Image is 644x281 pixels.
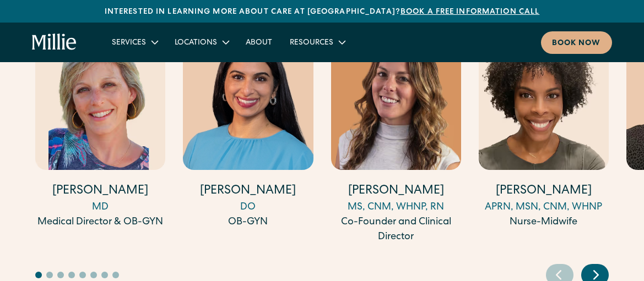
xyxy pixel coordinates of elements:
div: Co-Founder and Clinical Director [331,215,461,245]
div: 4 / 17 [479,27,609,232]
h4: [PERSON_NAME] [479,183,609,200]
div: Book now [552,38,601,49]
div: 2 / 17 [183,27,313,232]
a: [PERSON_NAME]MDMedical Director & OB-GYN [35,27,165,230]
div: Medical Director & OB-GYN [35,215,165,230]
div: 1 / 17 [35,27,165,232]
div: Services [112,37,146,49]
button: Go to slide 8 [112,272,119,278]
button: Go to slide 7 [101,272,108,278]
button: Go to slide 4 [68,272,75,278]
button: Go to slide 1 [35,272,42,278]
div: Resources [290,37,333,49]
h4: [PERSON_NAME] [35,183,165,200]
div: 3 / 17 [331,27,461,246]
a: [PERSON_NAME]MS, CNM, WHNP, RNCo-Founder and Clinical Director [331,27,461,245]
div: MS, CNM, WHNP, RN [331,200,461,215]
div: Resources [281,33,353,51]
a: home [32,34,77,51]
div: Nurse-Midwife [479,215,609,230]
div: DO [183,200,313,215]
a: Book now [541,31,612,54]
a: [PERSON_NAME]APRN, MSN, CNM, WHNPNurse-Midwife [479,27,609,230]
div: Services [103,33,166,51]
button: Go to slide 5 [79,272,86,278]
div: APRN, MSN, CNM, WHNP [479,200,609,215]
a: About [237,33,281,51]
button: Go to slide 3 [57,272,64,278]
button: Go to slide 6 [90,272,97,278]
button: Go to slide 2 [46,272,53,278]
div: MD [35,200,165,215]
div: OB-GYN [183,215,313,230]
a: [PERSON_NAME]DOOB-GYN [183,27,313,230]
div: Locations [166,33,237,51]
a: Book a free information call [401,8,539,16]
h4: [PERSON_NAME] [183,183,313,200]
div: Locations [175,37,217,49]
h4: [PERSON_NAME] [331,183,461,200]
